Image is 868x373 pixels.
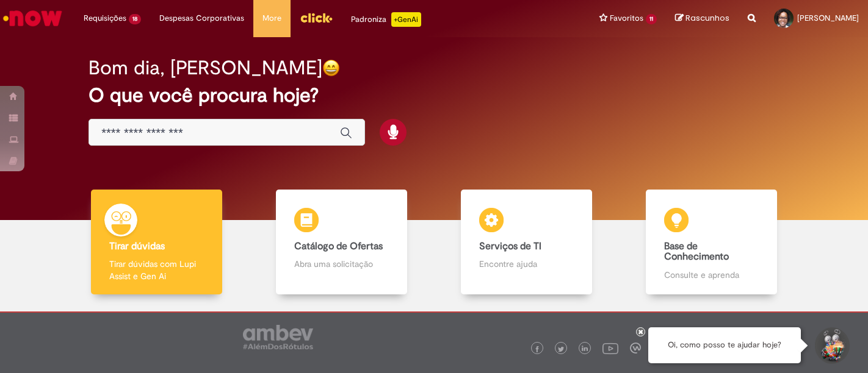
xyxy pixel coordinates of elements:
span: Rascunhos [685,12,729,24]
div: Padroniza [351,12,421,27]
b: Base de Conhecimento [664,240,729,263]
b: Serviços de TI [479,240,541,252]
a: Base de Conhecimento Consulte e aprenda [619,190,804,295]
a: Tirar dúvidas Tirar dúvidas com Lupi Assist e Gen Ai [64,190,249,295]
img: logo_footer_twitter.png [558,346,564,352]
img: click_logo_yellow_360x200.png [300,9,333,27]
p: +GenAi [391,12,421,27]
h2: O que você procura hoje? [89,85,779,106]
button: Iniciar Conversa de Suporte [813,327,850,364]
img: logo_footer_ambev_rotulo_gray.png [243,325,313,349]
a: Rascunhos [675,13,729,24]
div: Oi, como posso te ajudar hoje? [648,327,801,363]
img: logo_footer_workplace.png [630,343,641,353]
img: ServiceNow [1,6,64,30]
p: Tirar dúvidas com Lupi Assist e Gen Ai [109,258,203,282]
span: 18 [129,14,141,24]
span: Requisições [84,12,126,24]
img: logo_footer_facebook.png [534,346,540,352]
img: happy-face.png [322,59,340,77]
img: logo_footer_youtube.png [602,340,618,356]
span: More [262,12,281,24]
h2: Bom dia, [PERSON_NAME] [89,57,322,79]
span: Favoritos [610,12,643,24]
p: Consulte e aprenda [664,269,758,281]
span: [PERSON_NAME] [797,13,859,23]
a: Serviços de TI Encontre ajuda [434,190,619,295]
b: Catálogo de Ofertas [294,240,383,252]
p: Abra uma solicitação [294,258,388,270]
span: 11 [646,14,657,24]
b: Tirar dúvidas [109,240,165,252]
span: Despesas Corporativas [159,12,244,24]
img: logo_footer_linkedin.png [582,346,588,353]
p: Encontre ajuda [479,258,573,270]
a: Catálogo de Ofertas Abra uma solicitação [249,190,434,295]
